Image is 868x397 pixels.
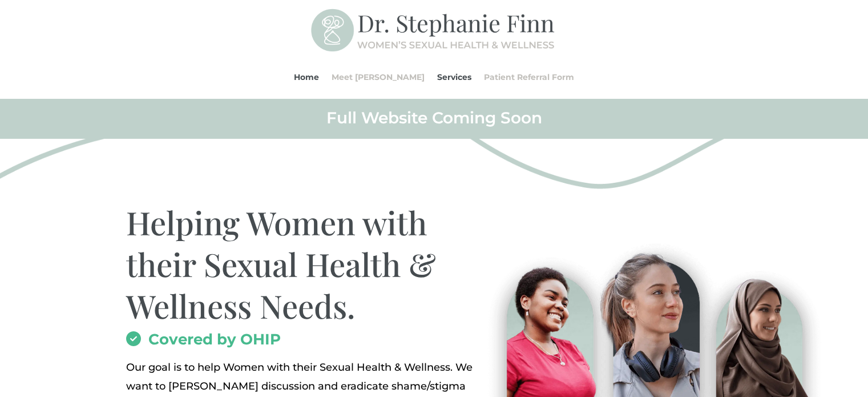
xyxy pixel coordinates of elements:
h1: Helping Women with their Sexual Health & Wellness Needs. [126,202,488,332]
h2: Covered by OHIP [126,332,488,352]
h2: Full Website Coming Soon [126,107,742,134]
a: Home [294,55,319,99]
a: Meet [PERSON_NAME] [332,55,425,99]
a: Services [437,55,471,99]
a: Patient Referral Form [484,55,574,99]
